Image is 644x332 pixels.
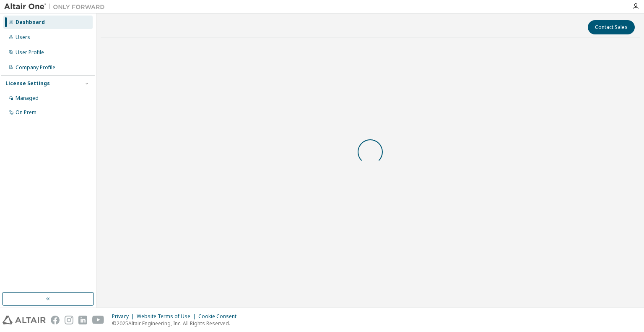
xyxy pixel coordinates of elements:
button: Contact Sales [588,20,635,34]
img: youtube.svg [92,316,104,324]
div: On Prem [16,109,36,116]
img: Altair One [4,3,109,11]
img: altair_logo.svg [3,316,46,324]
div: Website Terms of Use [137,313,198,320]
div: Managed [16,95,39,102]
div: Dashboard [16,19,45,26]
div: User Profile [16,49,44,56]
div: Users [16,34,30,41]
img: instagram.svg [65,316,73,324]
div: Company Profile [16,64,55,71]
div: License Settings [5,80,50,87]
div: Privacy [112,313,137,320]
div: Cookie Consent [198,313,241,320]
img: linkedin.svg [78,316,87,324]
p: © 2025 Altair Engineering, Inc. All Rights Reserved. [112,320,241,327]
img: facebook.svg [51,316,60,324]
